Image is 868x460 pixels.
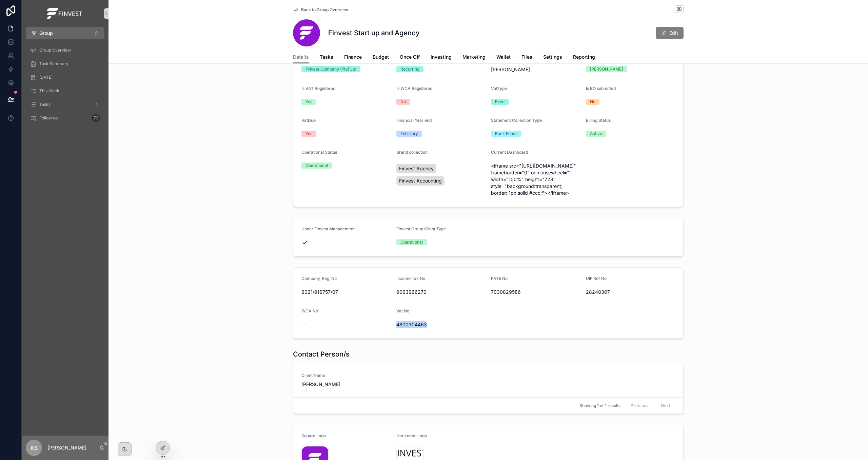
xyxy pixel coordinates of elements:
[396,226,446,231] span: Finvest Group Client Type
[305,162,328,169] div: Operational
[39,115,58,121] span: Follow up
[26,98,104,111] a: Tasks
[320,51,333,64] a: Tasks
[301,226,355,231] span: Under Finvest Management
[396,433,427,438] span: Horizontal Logo
[39,61,68,66] span: Task Summary
[344,54,362,60] span: Finance
[399,177,442,184] span: Finvest Accounting
[586,118,611,123] span: Billing Status
[543,54,562,60] span: Settings
[396,276,425,281] span: Income Tax No
[543,51,562,64] a: Settings
[26,71,104,83] a: [DATE]
[396,308,409,313] span: Vat No
[293,349,350,359] h1: Contact Person/s
[301,276,337,281] span: Company_Reg_No
[293,363,683,397] a: Client Name[PERSON_NAME]
[301,7,348,13] span: Back to Group Overview
[301,381,389,388] span: [PERSON_NAME]
[301,150,337,155] span: Operational Status
[39,75,53,80] span: [DATE]
[328,28,420,38] h1: Finvest Start up and Agency
[462,54,486,60] span: Marketing
[400,131,418,137] div: February
[373,51,389,64] a: Budget
[491,162,580,196] span: <iframe src="[URL][DOMAIN_NAME]" frameborder="0" onmousewheel="" width="100%" height="728" style=...
[92,114,100,122] div: 73
[400,239,423,245] div: Operational
[431,54,452,60] span: Investing
[320,54,333,60] span: Tasks
[431,51,452,64] a: Investing
[293,7,348,13] a: Back to Group Overview
[301,86,335,91] span: Is VAT Registered
[22,39,108,133] div: scrollable content
[26,58,104,70] a: Task Summary
[293,51,309,64] a: Details
[491,66,580,73] span: [PERSON_NAME]
[586,86,616,91] span: Is BO submitted
[495,131,517,137] div: Bank Feeds
[39,30,53,37] span: Group
[491,150,528,155] span: Current Dashboard
[26,85,104,97] a: This Week
[301,308,318,313] span: WCA No
[373,54,389,60] span: Budget
[396,150,428,155] span: Brand collection
[396,118,432,123] span: Financial Year end
[344,51,362,64] a: Finance
[301,373,389,378] span: Client Name
[293,54,309,60] span: Details
[26,27,104,39] button: Select Button
[491,86,507,91] span: VatType
[462,51,486,64] a: Marketing
[305,131,312,137] div: Yes
[521,54,532,60] span: Files
[573,54,595,60] span: Reporting
[301,118,316,123] span: VatDue
[26,112,104,124] a: Follow up73
[47,8,83,19] img: App logo
[26,44,104,56] a: Group Overview
[586,289,675,295] span: 28248307
[496,51,511,64] a: Wallet
[573,51,595,64] a: Reporting
[656,27,684,39] button: Edit
[31,444,38,452] span: KS
[400,51,420,64] a: Once Off
[47,444,86,451] p: [PERSON_NAME]
[301,289,391,295] span: 2021/916757/07
[590,66,623,72] div: [PERSON_NAME]
[399,165,434,172] span: Finvest Agency
[491,118,542,123] span: Statement Collection Type
[521,51,532,64] a: Files
[496,54,511,60] span: Wallet
[396,289,486,295] span: 9063966270
[400,54,420,60] span: Once Off
[491,276,508,281] span: PAYE No
[39,102,51,107] span: Tasks
[396,321,486,328] span: 4800304463
[301,321,391,328] span: ---
[396,86,432,91] span: Is WCA Registered
[39,88,59,94] span: This Week
[301,433,326,438] span: Square Logo
[400,66,419,72] div: Recurring
[586,276,607,281] span: UIF Ref No
[400,99,406,105] div: No
[495,99,505,105] div: Even
[579,403,620,408] span: Showing 1 of 1 results
[305,99,312,105] div: Yes
[39,47,71,53] span: Group Overview
[305,66,356,72] div: Private Company (Pty) Ltd
[590,131,602,137] div: Active
[590,99,595,105] div: No
[491,289,580,295] span: 7030829586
